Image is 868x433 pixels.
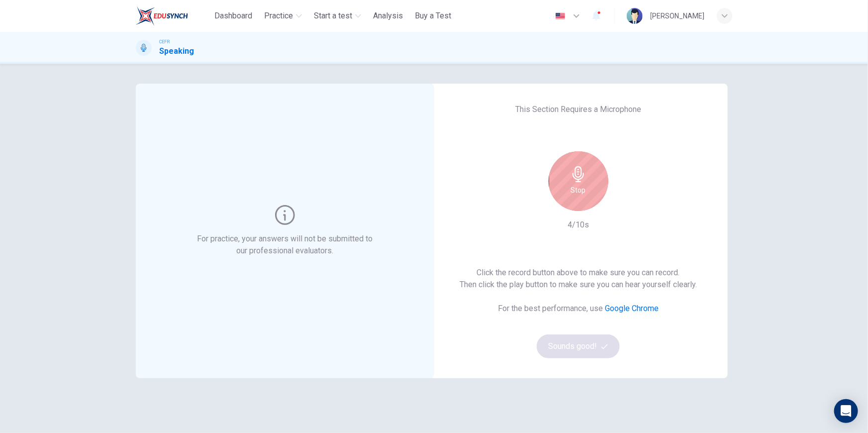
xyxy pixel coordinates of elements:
[310,7,365,25] button: Start a test
[627,8,643,24] img: Profile picture
[515,104,641,115] h6: This Section Requires a Microphone
[554,12,567,20] img: en
[210,7,256,25] button: Dashboard
[568,219,589,231] h6: 4/10s
[498,303,659,315] h6: For the best performance, use
[651,10,705,22] div: [PERSON_NAME]
[260,7,306,25] button: Practice
[195,233,375,257] h6: For practice, your answers will not be submitted to our professional evaluators.
[834,399,858,423] div: Open Intercom Messenger
[214,10,252,22] span: Dashboard
[549,151,608,211] button: Stop
[605,304,659,313] a: Google Chrome
[136,6,211,26] a: ELTC logo
[264,10,293,22] span: Practice
[160,38,170,45] span: CEFR
[415,10,451,22] span: Buy a Test
[373,10,403,22] span: Analysis
[411,7,455,25] button: Buy a Test
[160,45,194,57] h1: Speaking
[136,6,188,26] img: ELTC logo
[369,7,407,25] button: Analysis
[314,10,352,22] span: Start a test
[460,267,697,291] h6: Click the record button above to make sure you can record. Then click the play button to make sur...
[571,184,586,196] h6: Stop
